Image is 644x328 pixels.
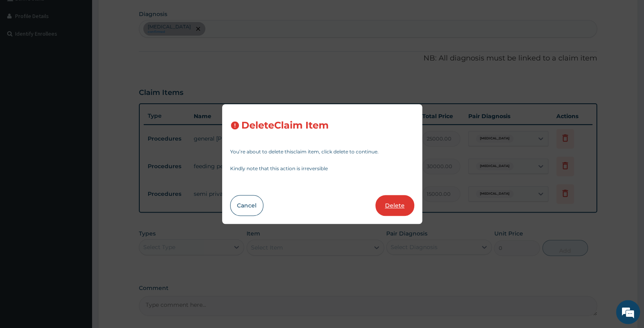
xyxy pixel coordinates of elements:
[230,195,263,216] button: Cancel
[15,40,32,60] img: d_794563401_company_1708531726252_794563401
[131,4,150,23] div: Minimize live chat window
[230,166,414,171] p: Kindly note that this action is irreversible
[375,195,414,216] button: Delete
[4,219,152,247] textarea: Type your message and hit 'Enter'
[42,45,134,55] div: Chat with us now
[241,120,329,131] h3: Delete Claim Item
[230,149,414,154] p: You’re about to delete this claim item , click delete to continue.
[46,101,110,182] span: We're online!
